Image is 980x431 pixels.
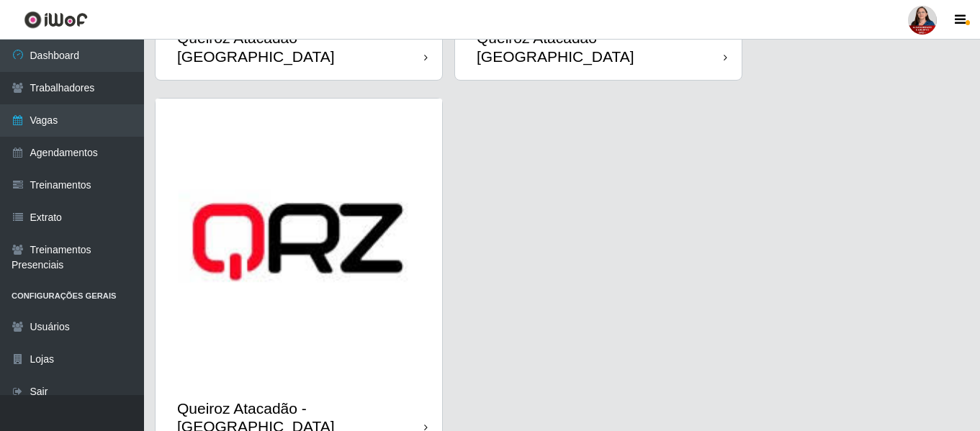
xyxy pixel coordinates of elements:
[156,99,442,385] img: cardImg
[24,11,88,29] img: CoreUI Logo
[177,29,424,65] div: Queiroz Atacadão - [GEOGRAPHIC_DATA]
[477,29,724,65] div: Queiroz Atacadão - [GEOGRAPHIC_DATA]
